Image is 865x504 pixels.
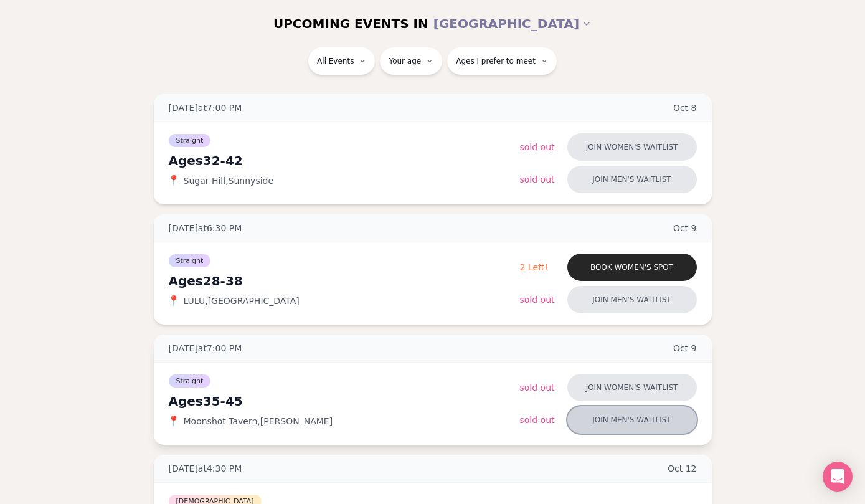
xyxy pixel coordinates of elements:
[673,342,697,354] span: Oct 9
[184,295,300,307] span: LULU , [GEOGRAPHIC_DATA]
[456,56,536,66] span: Ages I prefer to meet
[273,15,428,32] span: UPCOMING EVENTS IN
[567,286,697,313] button: Join men's waitlist
[520,383,555,392] span: Sold Out
[673,102,697,114] span: Oct 8
[433,10,592,37] button: [GEOGRAPHIC_DATA]
[823,462,853,492] div: Open Intercom Messenger
[184,415,333,427] span: Moonshot Tavern , [PERSON_NAME]
[447,47,557,75] button: Ages I prefer to meet
[389,56,421,66] span: Your age
[520,174,555,184] span: Sold Out
[380,47,442,75] button: Your age
[673,222,697,234] span: Oct 9
[520,295,555,305] span: Sold Out
[520,262,548,272] span: 2 Left!
[567,406,697,434] button: Join men's waitlist
[520,142,555,152] span: Sold Out
[567,374,697,401] button: Join women's waitlist
[317,56,354,66] span: All Events
[567,254,697,281] button: Book women's spot
[169,254,211,267] span: Straight
[169,152,520,169] div: Ages 32-42
[169,222,242,234] span: [DATE] at 6:30 PM
[668,462,697,475] span: Oct 12
[169,102,242,114] span: [DATE] at 7:00 PM
[169,134,211,147] span: Straight
[169,392,520,410] div: Ages 35-45
[567,166,697,193] button: Join men's waitlist
[169,374,211,388] span: Straight
[169,296,179,306] span: 📍
[169,176,179,186] span: 📍
[567,133,697,161] button: Join women's waitlist
[184,174,274,187] span: Sugar Hill , Sunnyside
[169,462,242,475] span: [DATE] at 4:30 PM
[169,342,242,354] span: [DATE] at 7:00 PM
[169,272,520,290] div: Ages 28-38
[520,415,555,425] span: Sold Out
[169,416,179,426] span: 📍
[308,47,375,75] button: All Events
